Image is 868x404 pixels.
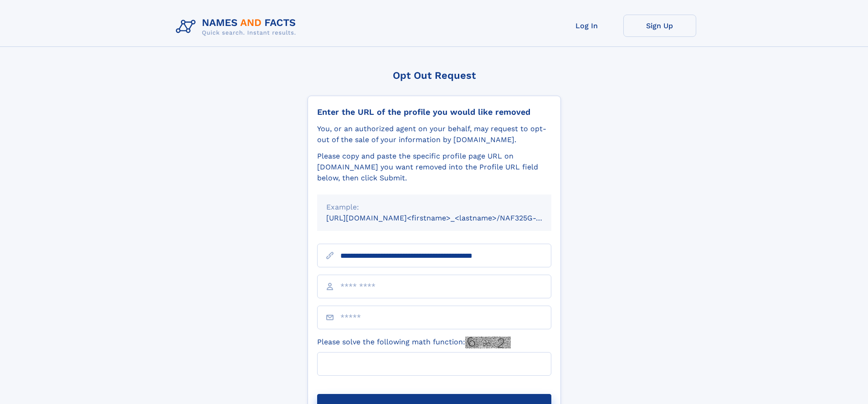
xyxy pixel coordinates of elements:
div: Enter the URL of the profile you would like removed [317,107,551,117]
div: Example: [326,202,542,213]
small: [URL][DOMAIN_NAME]<firstname>_<lastname>/NAF325G-xxxxxxxx [326,214,569,222]
label: Please solve the following math function: [317,337,511,348]
a: Sign Up [623,15,696,37]
div: You, or an authorized agent on your behalf, may request to opt-out of the sale of your informatio... [317,123,551,145]
a: Log In [550,15,623,37]
div: Opt Out Request [308,70,561,81]
div: Please copy and paste the specific profile page URL on [DOMAIN_NAME] you want removed into the Pr... [317,151,551,184]
img: Logo Names and Facts [172,15,303,39]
